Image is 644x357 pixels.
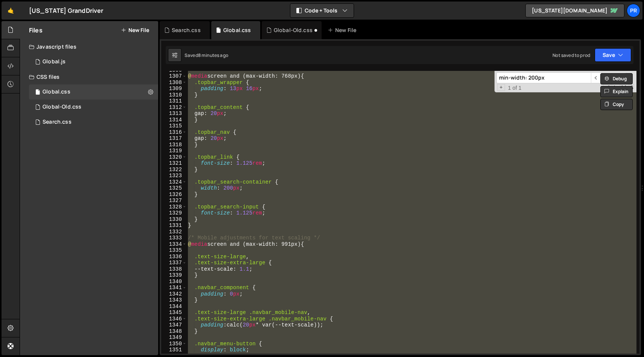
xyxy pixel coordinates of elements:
div: 1313 [161,110,187,117]
div: 1322 [161,167,187,173]
div: 8 minutes ago [198,52,228,58]
div: 1338 [161,266,187,273]
div: 16777/45843.js [29,54,158,69]
div: 1318 [161,142,187,148]
div: 1307 [161,73,187,80]
div: 1345 [161,310,187,316]
a: [US_STATE][DOMAIN_NAME] [525,4,624,17]
a: PR [627,4,640,17]
div: 1343 [161,297,187,303]
div: New File [328,26,359,34]
div: 1327 [161,198,187,204]
div: 1349 [161,334,187,341]
div: 1330 [161,216,187,223]
div: 1335 [161,247,187,254]
div: 1323 [161,173,187,179]
div: 1339 [161,272,187,279]
span: ​ [591,72,601,83]
div: Global.js [43,58,66,65]
span: 1 of 1 [505,85,525,91]
div: 1317 [161,135,187,142]
div: 1340 [161,279,187,285]
button: Explain [600,86,633,97]
div: 1344 [161,303,187,310]
button: Save [595,48,631,62]
div: 1333 [161,235,187,241]
div: 1325 [161,185,187,192]
input: Search for [496,72,591,83]
div: 1314 [161,117,187,123]
div: 1310 [161,92,187,98]
div: 1334 [161,241,187,248]
div: [US_STATE] GrandDriver [29,6,104,15]
div: 16777/46659.css [29,115,158,130]
div: 1315 [161,123,187,129]
div: 1350 [161,341,187,347]
a: 🤙 [2,2,20,20]
div: 1328 [161,204,187,210]
div: 1347 [161,322,187,328]
div: Not saved to prod [552,52,590,58]
div: 1312 [161,104,187,111]
div: 1342 [161,291,187,297]
h2: Files [29,26,43,34]
div: 1321 [161,160,187,167]
div: 1309 [161,86,187,92]
div: 1311 [161,98,187,104]
div: 1316 [161,129,187,136]
div: 1351 [161,347,187,353]
div: Javascript files [20,39,158,54]
button: Code + Tools [290,4,354,17]
div: 1337 [161,260,187,266]
div: 1319 [161,148,187,154]
div: 1329 [161,210,187,216]
div: Global-Old.css [43,104,81,110]
span: Toggle Replace mode [497,84,505,91]
div: Global-Old.css [274,26,313,34]
div: 1336 [161,254,187,260]
div: 1320 [161,154,187,161]
div: 16777/46651.css [29,84,158,100]
button: Copy [600,99,633,110]
div: 1346 [161,316,187,322]
div: Search.css [172,26,201,34]
div: 1308 [161,80,187,86]
div: 16777/45852.css [29,100,158,115]
div: 1341 [161,285,187,291]
div: Global.css [223,26,251,34]
div: 1332 [161,229,187,235]
div: Global.css [43,89,70,95]
div: Saved [185,52,228,58]
button: Debug [600,73,633,84]
div: 1331 [161,222,187,229]
div: 1324 [161,179,187,185]
div: Search.css [43,119,72,126]
div: 1326 [161,192,187,198]
div: 1348 [161,328,187,335]
div: CSS files [20,69,158,84]
button: New File [121,27,149,33]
